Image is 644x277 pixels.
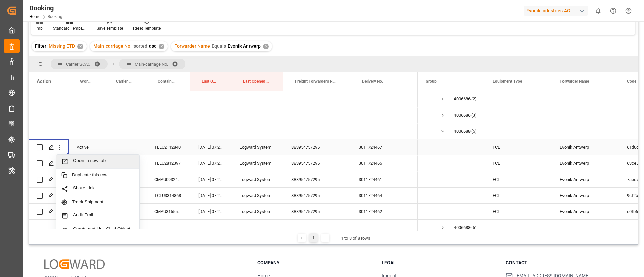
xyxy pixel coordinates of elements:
[135,62,168,67] span: Main-carriage No.
[29,139,418,155] div: Press SPACE to select this row.
[454,108,471,123] div: 4006686417
[283,188,351,203] div: 883954757295
[426,79,437,84] span: Group
[35,43,49,49] span: Filter :
[454,220,471,235] div: 4006688089
[485,204,552,219] div: FCL
[133,25,161,31] div: Reset Template
[146,204,190,219] div: CMAU3155551
[158,79,176,84] span: Container No.
[29,123,418,139] div: Press SPACE to select this row.
[29,220,418,236] div: Press SPACE to select this row.
[351,188,418,203] div: 3011724464
[591,3,606,18] button: show 0 new notifications
[295,79,336,84] span: Freight Forwarder's Reference No.
[454,91,471,107] div: 4006686416
[231,155,283,171] div: Logward System
[146,188,190,203] div: TCLU3314868
[231,171,283,187] div: Logward System
[606,3,621,18] button: Help Center
[29,204,418,220] div: Press SPACE to select this row.
[190,204,231,219] div: [DATE] 07:28:35
[202,79,217,84] span: Last Opened Date
[485,171,552,187] div: FCL
[257,259,373,266] h3: Company
[362,79,383,84] span: Delivery No.
[283,204,351,219] div: 883954757295
[133,43,147,49] span: sorted
[146,155,190,171] div: TLLU2812397
[93,43,132,49] span: Main-carriage No.
[53,25,87,31] div: Standard Templates
[341,235,370,242] div: 1 to 8 of 8 rows
[212,43,226,49] span: Equals
[146,139,190,155] div: TLLU2112840
[149,43,156,49] span: asc
[524,4,591,17] button: Evonik Industries AG
[231,188,283,203] div: Logward System
[29,3,62,13] div: Booking
[29,107,418,123] div: Press SPACE to select this row.
[627,79,636,84] span: Code
[66,62,90,67] span: Carrier SCAC
[190,188,231,203] div: [DATE] 07:28:35
[351,171,418,187] div: 3011724461
[263,44,269,49] div: ✕
[471,124,477,139] span: (5)
[351,139,418,155] div: 3011724467
[37,78,51,84] div: Action
[351,155,418,171] div: 3011724466
[552,171,619,187] div: Evonik Antwerp
[524,6,588,16] div: Evonik Industries AG
[80,79,91,84] span: Work Status
[454,124,471,139] div: 4006688088
[283,171,351,187] div: 883954757295
[29,188,418,204] div: Press SPACE to select this row.
[471,220,477,235] span: (5)
[243,79,269,84] span: Last Opened By
[44,259,105,269] img: Logward Logo
[29,155,418,171] div: Press SPACE to select this row.
[485,188,552,203] div: FCL
[283,155,351,171] div: 883954757295
[159,44,164,49] div: ✕
[552,155,619,171] div: Evonik Antwerp
[382,259,498,266] h3: Legal
[231,204,283,219] div: Logward System
[552,139,619,155] div: Evonik Antwerp
[485,155,552,171] div: FCL
[309,234,318,242] div: 1
[190,139,231,155] div: [DATE] 07:28:35
[69,139,105,155] div: Active
[471,91,477,107] span: (2)
[552,204,619,219] div: Evonik Antwerp
[36,25,43,31] div: mp
[29,171,418,188] div: Press SPACE to select this row.
[506,259,622,266] h3: Contact
[471,108,477,123] span: (3)
[174,43,210,49] span: Forwarder Name
[283,139,351,155] div: 883954757295
[190,155,231,171] div: [DATE] 07:28:35
[77,44,83,49] div: ✕
[485,139,552,155] div: FCL
[29,91,418,107] div: Press SPACE to select this row.
[552,188,619,203] div: Evonik Antwerp
[49,43,75,49] span: Missing ETD
[231,139,283,155] div: Logward System
[493,79,522,84] span: Equipment Type
[146,171,190,187] div: CMAU0932468
[29,14,40,19] a: Home
[116,79,132,84] span: Carrier Booking No.
[351,204,418,219] div: 3011724462
[190,171,231,187] div: [DATE] 07:28:35
[228,43,261,49] span: Evonik Antwerp
[560,79,589,84] span: Forwarder Name
[97,25,123,31] div: Save Template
